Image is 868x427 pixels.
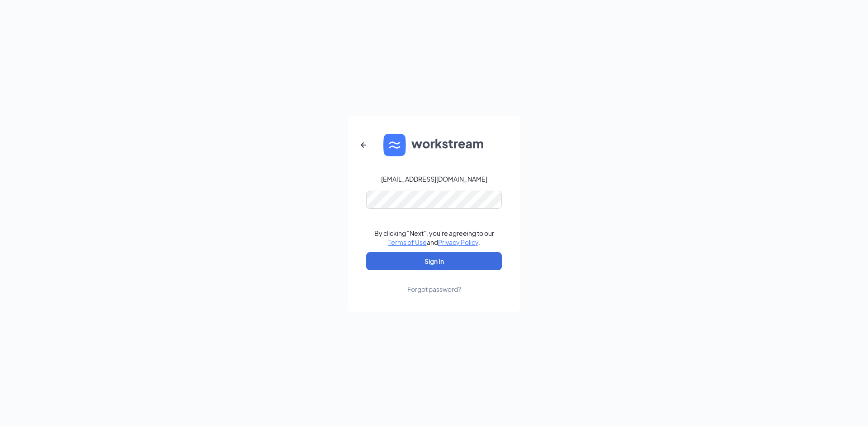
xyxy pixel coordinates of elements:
[383,134,485,156] img: WS logo and Workstream text
[407,285,461,294] div: Forgot password?
[388,238,427,246] a: Terms of Use
[381,174,487,183] div: [EMAIL_ADDRESS][DOMAIN_NAME]
[366,252,502,270] button: Sign In
[407,270,461,294] a: Forgot password?
[438,238,478,246] a: Privacy Policy
[353,134,374,156] button: ArrowLeftNew
[374,229,494,247] div: By clicking "Next", you're agreeing to our and .
[358,140,369,150] svg: ArrowLeftNew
